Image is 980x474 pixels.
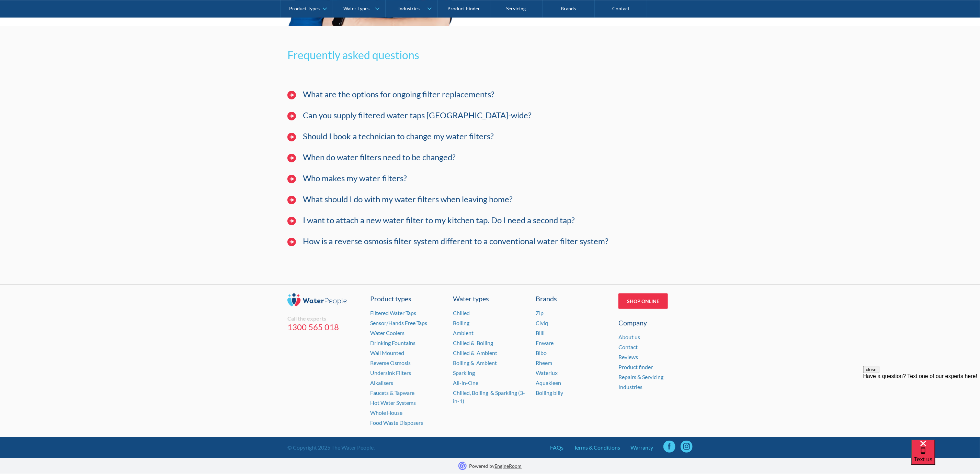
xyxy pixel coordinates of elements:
a: Industries [618,384,642,390]
a: Food Waste Disposers [370,419,423,426]
a: Repairs & Servicing [618,374,663,380]
a: Reviews [618,354,638,360]
a: Billi [536,330,545,336]
div: Call the experts [287,315,362,322]
a: Faucets & Tapware [370,389,414,396]
a: Water types [453,293,527,304]
a: Warranty [630,443,653,452]
iframe: podium webchat widget bubble [911,440,980,474]
a: Product types [370,293,444,304]
a: Sensor/Hands Free Taps [370,320,427,326]
a: Enware [536,340,554,346]
a: Chilled, Boiling & Sparkling (3-in-1) [453,389,525,404]
a: Shop Online [618,293,668,309]
h4: I want to attach a new water filter to my kitchen tap. Do I need a second tap? [303,215,575,225]
a: Waterlux [536,369,558,376]
div: Industries [398,6,420,11]
a: Alkalisers [370,379,393,386]
div: Product Types [289,6,320,11]
h4: What are the options for ongoing filter replacements? [303,89,494,99]
a: Terms & Conditions [574,443,620,452]
a: Wall Mounted [370,349,404,356]
h4: What should I do with my water filters when leaving home? [303,194,513,204]
a: Aquakleen [536,379,561,386]
a: Contact [618,344,638,350]
a: Hot Water Systems [370,399,416,406]
a: Undersink Filters [370,369,411,376]
p: Powered by [469,462,522,470]
div: Brands [536,293,610,304]
a: Filtered Water Taps [370,310,416,316]
a: Ambient [453,330,474,336]
a: Civiq [536,320,548,326]
a: Bibo [536,349,547,356]
h4: Can you supply filtered water taps [GEOGRAPHIC_DATA]-wide? [303,110,532,120]
a: About us [618,334,640,340]
a: Water Coolers [370,330,404,336]
h4: Should I book a technician to change my water filters? [303,131,494,141]
a: Rheem [536,359,552,366]
a: Product finder [618,364,653,370]
a: Chilled & Boiling [453,340,493,346]
a: Reverse Osmosis [370,359,411,366]
a: Boiling & Ambient [453,359,497,366]
a: 1300 565 018 [287,322,362,332]
h4: When do water filters need to be changed? [303,152,456,162]
a: Whole House [370,409,402,416]
a: Sparkling [453,369,475,376]
a: Boiling [453,320,469,326]
a: All-in-One [453,379,478,386]
div: Water Types [344,6,370,11]
div: © Copyright 2025 The Water People. [287,443,375,452]
a: Zip [536,310,544,316]
a: Chilled [453,310,470,316]
a: FAQs [550,443,563,452]
iframe: podium webchat widget prompt [863,366,980,449]
a: Chilled & Ambient [453,349,497,356]
h4: How is a reverse osmosis filter system different to a conventional water filter system? [303,236,608,246]
div: Company [618,317,693,328]
a: Drinking Fountains [370,340,415,346]
h4: Who makes my water filters? [303,173,407,183]
a: Boiling billy [536,389,563,396]
a: EngineRoom [495,463,522,469]
h2: Frequently asked questions [287,47,693,63]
